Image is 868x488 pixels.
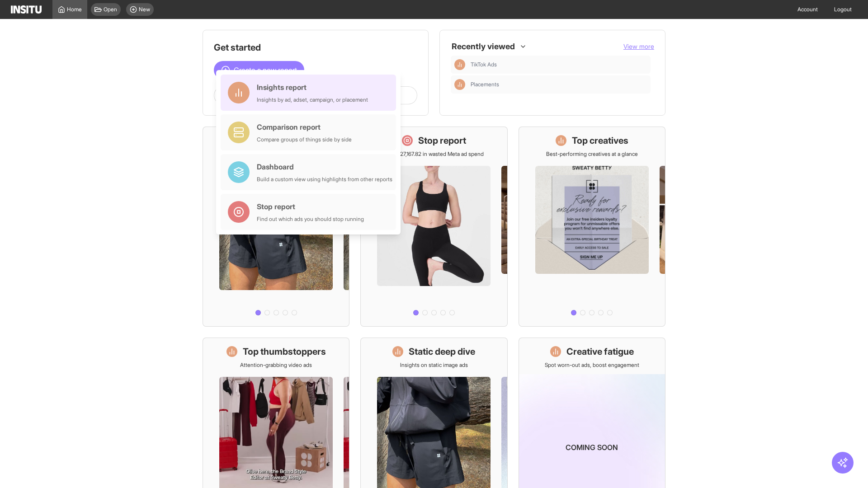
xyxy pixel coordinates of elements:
div: Find out which ads you should stop running [257,216,364,223]
a: What's live nowSee all active ads instantly [203,127,349,327]
span: Placements [471,81,499,88]
div: Stop report [257,201,364,212]
div: Build a custom view using highlights from other reports [257,176,392,183]
h1: Static deep dive [409,345,475,358]
p: Insights on static image ads [400,361,468,369]
span: Open [104,6,117,13]
div: Compare groups of things side by side [257,136,352,143]
span: TikTok Ads [471,61,497,68]
span: New [139,6,150,13]
a: Top creativesBest-performing creatives at a glance [519,127,665,327]
h1: Top thumbstoppers [243,345,326,358]
h1: Get started [214,41,417,54]
div: Insights by ad, adset, campaign, or placement [257,96,368,103]
p: Save £27,167.82 in wasted Meta ad spend [384,150,484,158]
button: View more [623,42,654,51]
span: TikTok Ads [471,61,647,68]
span: Home [67,6,82,13]
span: View more [623,42,654,50]
a: Stop reportSave £27,167.82 in wasted Meta ad spend [360,127,507,327]
div: Insights report [257,82,368,93]
span: Create a new report [234,65,297,75]
p: Attention-grabbing video ads [240,361,312,369]
div: Comparison report [257,122,352,132]
p: Best-performing creatives at a glance [546,150,638,158]
h1: Stop report [418,134,466,147]
div: Dashboard [257,161,392,172]
div: Insights [454,59,465,70]
button: Create a new report [214,61,304,79]
div: Insights [454,79,465,90]
span: Placements [471,81,647,88]
h1: Top creatives [572,134,628,147]
img: Logo [11,5,42,14]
